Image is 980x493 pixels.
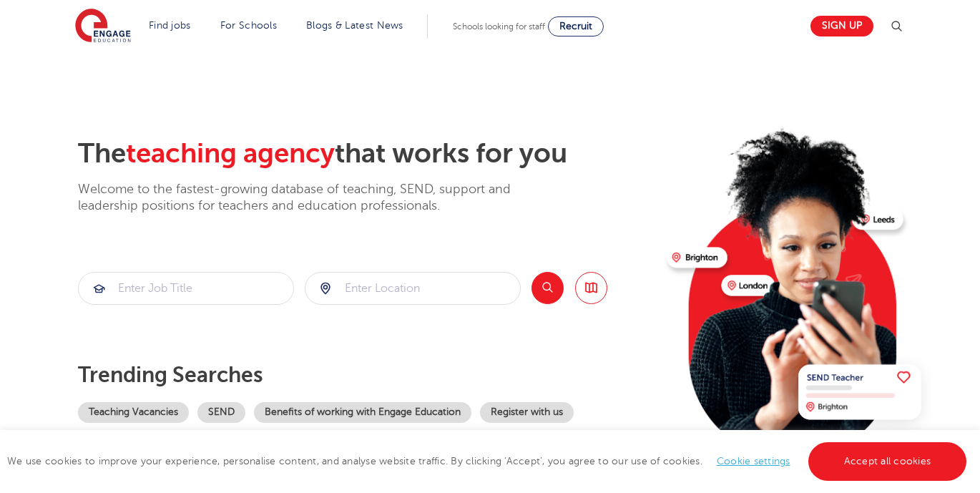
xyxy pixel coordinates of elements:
[149,20,191,31] a: Find jobs
[453,21,545,31] span: Schools looking for staff
[78,272,294,305] div: Submit
[78,137,655,170] h2: The that works for you
[197,402,245,423] a: SEND
[75,9,131,44] img: Engage Education
[531,272,564,304] button: Search
[7,456,970,467] span: We use cookies to improve your experience, personalise content, and analyse website traffic. By c...
[220,20,277,31] a: For Schools
[78,402,189,423] a: Teaching Vacancies
[126,138,335,169] span: teaching agency
[254,402,471,423] a: Benefits of working with Engage Education
[78,181,550,215] p: Welcome to the fastest-growing database of teaching, SEND, support and leadership positions for t...
[559,21,592,31] span: Recruit
[306,20,403,31] a: Blogs & Latest News
[305,272,521,305] div: Submit
[810,16,873,36] a: Sign up
[717,456,790,467] a: Cookie settings
[78,362,655,388] p: Trending searches
[480,402,574,423] a: Register with us
[808,442,967,481] a: Accept all cookies
[79,273,293,304] input: Submit
[305,273,520,304] input: Submit
[548,16,604,36] a: Recruit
